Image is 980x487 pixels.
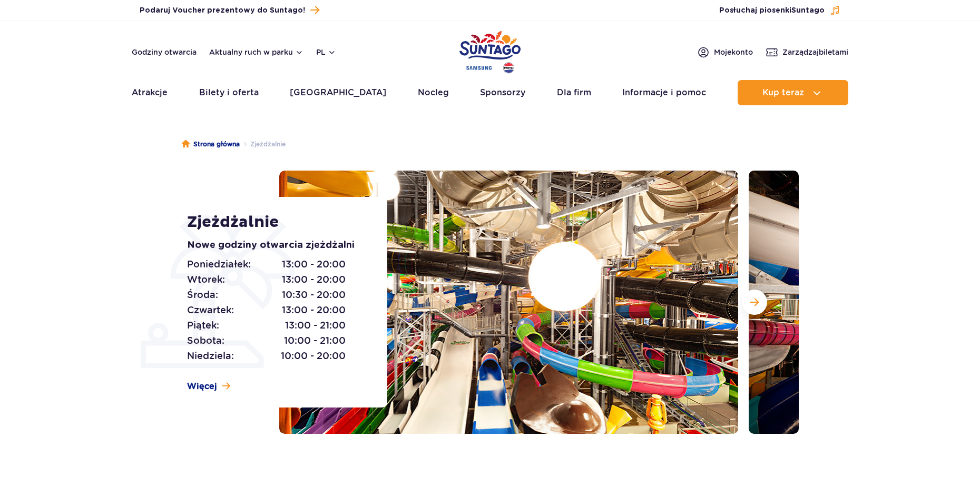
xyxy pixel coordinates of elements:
[187,381,230,392] a: Więcej
[418,80,449,105] a: Nocleg
[714,47,753,57] span: Moje konto
[782,47,848,57] span: Zarządzaj biletami
[187,272,225,287] span: Wtorek:
[284,333,346,348] span: 10:00 - 21:00
[719,5,840,16] button: Posłuchaj piosenkiSuntago
[140,5,305,16] span: Podaruj Voucher prezentowy do Suntago!
[762,88,804,97] span: Kup teraz
[285,318,346,333] span: 13:00 - 21:00
[290,80,386,105] a: [GEOGRAPHIC_DATA]
[187,257,251,272] span: Poniedziałek:
[282,303,346,317] span: 13:00 - 20:00
[459,26,521,75] a: Park of Poland
[742,290,767,315] button: Następny slajd
[187,213,364,232] h1: Zjeżdżalnie
[480,80,525,105] a: Sponsorzy
[738,80,848,105] button: Kup teraz
[719,5,825,16] span: Posłuchaj piosenki
[316,47,336,57] button: pl
[187,349,234,363] span: Niedziela:
[187,333,224,348] span: Sobota:
[622,80,706,105] a: Informacje i pomoc
[187,303,234,317] span: Czwartek:
[282,257,346,272] span: 13:00 - 20:00
[697,46,753,58] a: Mojekonto
[281,349,346,363] span: 10:00 - 20:00
[132,47,197,57] a: Godziny otwarcia
[766,46,848,58] a: Zarządzajbiletami
[140,3,319,17] a: Podaruj Voucher prezentowy do Suntago!
[282,287,346,302] span: 10:30 - 20:00
[209,48,303,56] button: Aktualny ruch w parku
[557,80,591,105] a: Dla firm
[187,318,219,333] span: Piątek:
[187,238,364,253] p: Nowe godziny otwarcia zjeżdżalni
[187,287,218,302] span: Środa:
[182,139,240,150] a: Strona główna
[282,272,346,287] span: 13:00 - 20:00
[132,80,168,105] a: Atrakcje
[791,7,825,14] span: Suntago
[199,80,259,105] a: Bilety i oferta
[187,381,217,392] span: Więcej
[240,139,286,150] li: Zjeżdżalnie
